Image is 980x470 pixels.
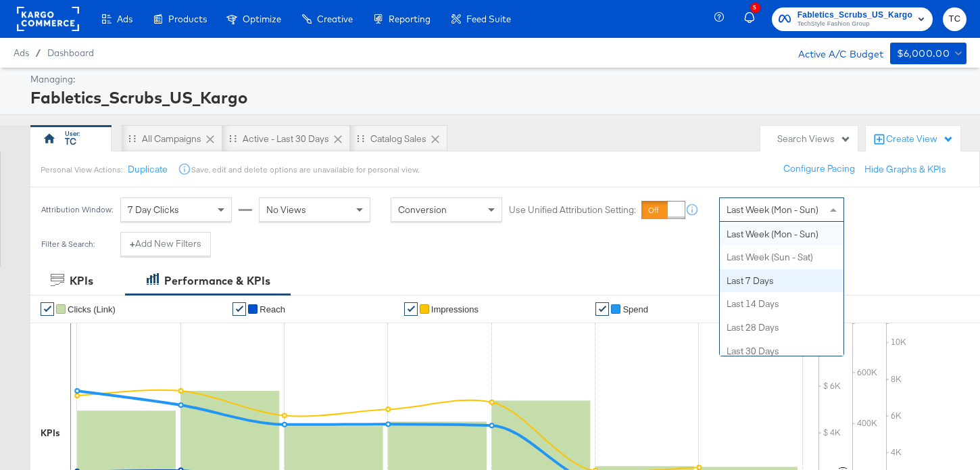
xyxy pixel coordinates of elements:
button: Configure Pacing [774,157,864,181]
a: ✔ [595,302,609,316]
span: No Views [266,204,306,216]
div: 5 [750,3,760,13]
button: +Add New Filters [120,232,211,256]
span: / [29,47,47,58]
div: Performance & KPIs [164,273,270,289]
div: KPIs [70,273,93,289]
div: Active A/C Budget [784,43,883,63]
span: Ads [117,14,132,24]
button: 5 [742,6,765,32]
div: Search Views [777,133,851,145]
div: Active - Last 30 Days [243,133,329,145]
span: Fabletics_Scrubs_US_Kargo [798,8,912,22]
div: Last 28 Days [720,316,843,339]
button: TC [943,7,966,31]
strong: + [130,237,135,250]
div: KPIs [41,427,60,440]
span: Reporting [389,14,431,24]
div: Drag to reorder tab [128,135,136,142]
span: Reach [260,304,285,314]
a: ✔ [404,302,418,316]
span: TechStyle Fashion Group [798,19,912,30]
div: Attribution Window: [41,205,114,214]
button: $6,000.00 [890,43,966,64]
span: Spend [622,304,648,314]
div: Filter & Search: [41,239,95,249]
span: Ads [14,47,29,58]
div: Last 7 Days [720,269,843,293]
button: Hide Graphs & KPIs [864,163,946,176]
div: TC [65,135,76,148]
span: Clicks (Link) [68,304,116,314]
div: Last 30 Days [720,339,843,363]
span: Impressions [431,304,479,314]
span: Feed Suite [466,14,511,24]
div: Save, edit and delete options are unavailable for personal view. [191,164,419,175]
label: Use Unified Attribution Setting: [509,204,636,216]
div: All Campaigns [142,133,201,145]
span: Last Week (Mon - Sun) [727,204,818,216]
span: TC [948,11,961,27]
span: Creative [317,14,353,24]
div: Drag to reorder tab [229,135,237,142]
div: Last Week (Sun - Sat) [720,245,843,269]
a: Dashboard [47,47,94,58]
div: Last 14 Days [720,292,843,316]
div: Personal View Actions: [41,164,122,175]
div: Managing: [30,73,963,86]
a: ✔ [232,302,246,316]
button: Duplicate [128,163,168,176]
div: Fabletics_Scrubs_US_Kargo [30,86,963,109]
button: Fabletics_Scrubs_US_KargoTechStyle Fashion Group [772,7,933,31]
div: $6,000.00 [897,45,950,62]
span: Optimize [243,14,281,24]
span: 7 Day Clicks [128,204,179,216]
div: Last Week (Mon - Sun) [720,222,843,246]
span: Conversion [398,204,447,216]
a: ✔ [41,302,54,316]
div: Catalog Sales [370,133,426,145]
div: Drag to reorder tab [357,135,364,142]
div: Create View [886,133,954,146]
span: Products [168,14,207,24]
